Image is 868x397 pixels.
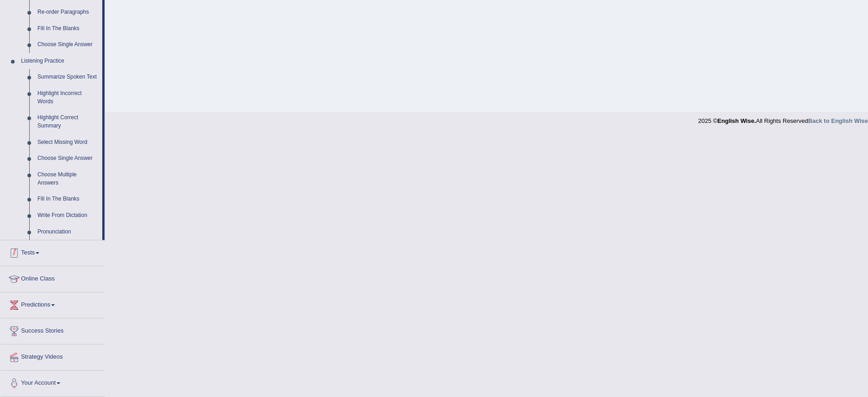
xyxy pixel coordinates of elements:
[0,318,105,341] a: Success Stories
[717,117,756,124] strong: English Wise.
[698,112,868,125] div: 2025 © All Rights Reserved
[33,207,102,224] a: Write From Dictation
[33,69,102,85] a: Summarize Spoken Text
[33,134,102,151] a: Select Missing Word
[33,191,102,207] a: Fill In The Blanks
[0,266,105,289] a: Online Class
[33,37,102,53] a: Choose Single Answer
[33,21,102,37] a: Fill In The Blanks
[33,110,102,134] a: Highlight Correct Summary
[17,53,102,69] a: Listening Practice
[0,344,105,367] a: Strategy Videos
[33,150,102,167] a: Choose Single Answer
[0,292,105,315] a: Predictions
[33,224,102,240] a: Pronunciation
[808,117,868,124] a: Back to English Wise
[33,4,102,21] a: Re-order Paragraphs
[33,167,102,191] a: Choose Multiple Answers
[33,85,102,110] a: Highlight Incorrect Words
[0,240,105,263] a: Tests
[0,371,105,393] a: Your Account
